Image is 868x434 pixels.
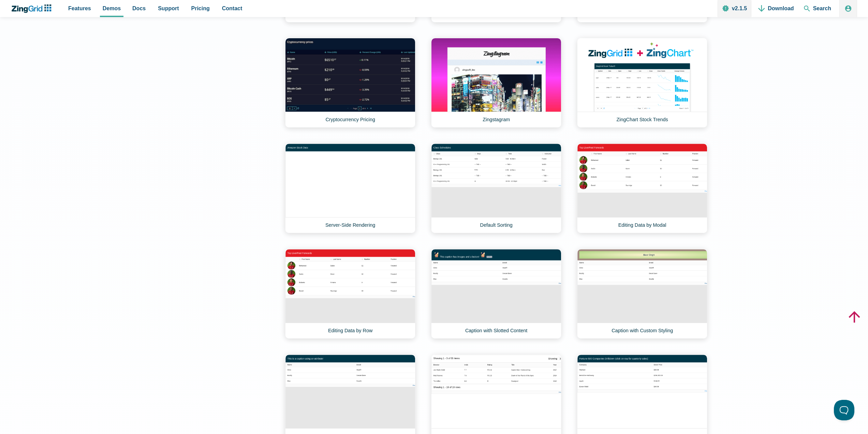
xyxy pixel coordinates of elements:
[158,4,179,13] span: Support
[132,4,146,13] span: Docs
[191,4,210,13] span: Pricing
[431,249,561,339] a: Caption with Slotted Content
[103,4,121,13] span: Demos
[577,249,707,339] a: Caption with Custom Styling
[577,143,707,233] a: Editing Data by Modal
[222,4,242,13] span: Contact
[431,38,561,128] a: Zingstagram
[285,38,415,128] a: Cryptocurrency Pricing
[285,143,415,233] a: Server-Side Rendering
[577,38,707,128] a: ZingChart Stock Trends
[68,4,91,13] span: Features
[834,400,854,420] iframe: Help Scout Beacon - Open
[11,4,55,13] a: ZingChart Logo. Click to return to the homepage
[431,143,561,233] a: Default Sorting
[285,249,415,339] a: Editing Data by Row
